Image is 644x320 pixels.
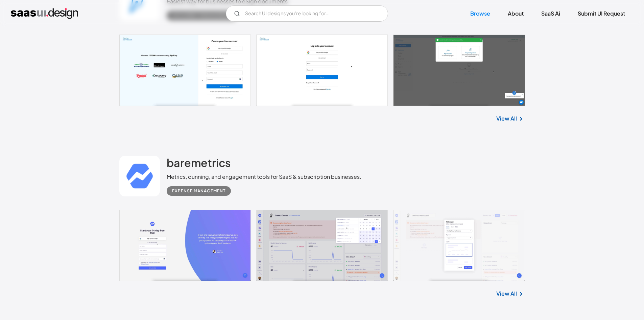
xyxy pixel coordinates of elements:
[533,6,568,21] a: SaaS Ai
[496,290,517,298] a: View All
[11,8,78,19] a: home
[167,156,231,173] a: baremetrics
[226,5,388,22] input: Search UI designs you're looking for...
[226,5,388,22] form: Email Form
[462,6,498,21] a: Browse
[570,6,633,21] a: Submit UI Request
[496,114,517,123] a: View All
[167,173,361,181] div: Metrics, dunning, and engagement tools for SaaS & subscription businesses.
[172,187,225,195] div: Expense Management
[167,156,231,169] h2: baremetrics
[500,6,532,21] a: About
